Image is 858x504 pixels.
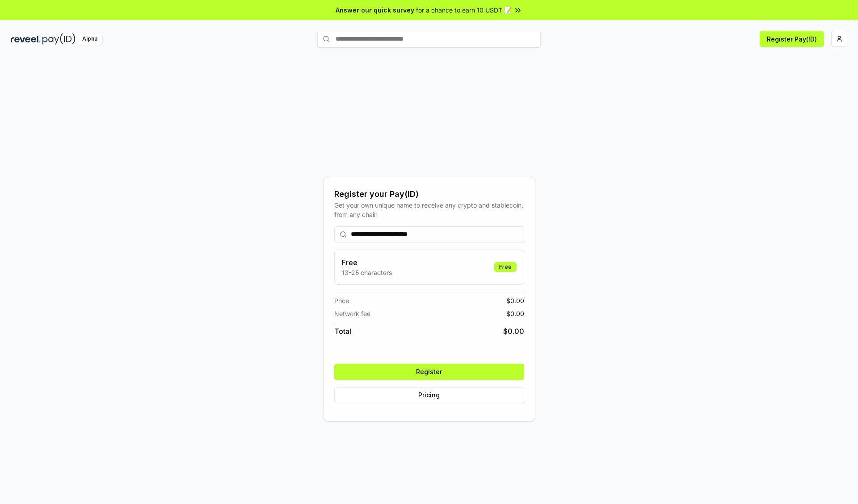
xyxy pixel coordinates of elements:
[334,387,524,403] button: Pricing
[342,257,392,268] h3: Free
[77,33,102,45] div: Alpha
[334,200,524,219] div: Get your own unique name to receive any crypto and stablecoin, from any chain
[503,326,524,337] span: $ 0.00
[334,364,524,380] button: Register
[342,268,392,277] p: 13-25 characters
[494,262,517,272] div: Free
[334,309,370,318] span: Network fee
[334,188,524,200] div: Register your Pay(ID)
[336,5,414,15] span: Answer our quick survey
[416,5,512,15] span: for a chance to earn 10 USDT 📝
[334,296,349,305] span: Price
[11,33,41,45] img: reveel_dark
[42,33,76,45] img: pay_id
[506,309,524,318] span: $ 0.00
[334,326,351,337] span: Total
[760,31,824,47] button: Register Pay(ID)
[506,296,524,305] span: $ 0.00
